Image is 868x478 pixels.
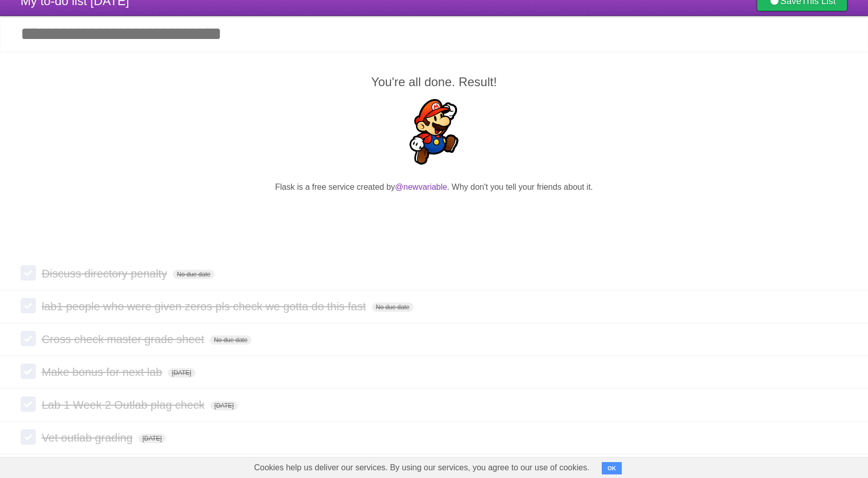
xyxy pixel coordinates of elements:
span: Cookies help us deliver our services. By using our services, you agree to our use of cookies. [244,457,600,478]
h2: You're all done. Result! [21,73,847,91]
label: Done [21,429,36,445]
span: No due date [173,270,214,279]
label: Done [21,265,36,281]
span: lab1 people who were given zeros pls check we gotta do this fast [42,300,368,313]
label: Done [21,298,36,313]
span: Discuss directory penalty [42,267,170,280]
span: Cross check master grade sheet [42,333,207,346]
span: [DATE] [168,368,195,377]
span: No due date [210,335,251,345]
label: Done [21,396,36,412]
span: Vet outlab grading [42,431,135,444]
span: [DATE] [210,401,238,410]
button: OK [602,462,622,474]
label: Done [21,331,36,346]
iframe: X Post Button [416,206,452,221]
span: [DATE] [139,434,166,443]
span: Make bonus for next lab [42,366,165,379]
span: No due date [372,303,413,312]
img: Super Mario [401,99,467,165]
span: Lab 1 Week 2 Outlab plag check [42,399,207,411]
p: Flask is a free service created by . Why don't you tell your friends about it. [21,181,847,193]
label: Done [21,364,36,379]
a: @newvariable [395,183,447,191]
